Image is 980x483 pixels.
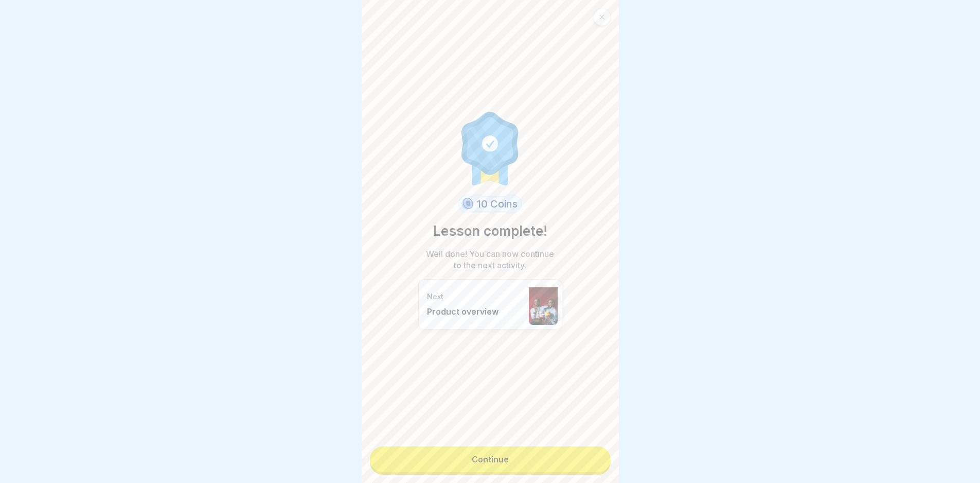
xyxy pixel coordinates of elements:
[427,306,524,317] p: Product overview
[456,109,525,186] img: completion.svg
[370,446,611,472] a: Continue
[433,221,547,241] p: Lesson complete!
[458,195,522,213] div: 10 Coins
[460,196,475,212] img: coin.svg
[423,248,557,271] p: Well done! You can now continue to the next activity.
[427,292,524,301] p: Next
